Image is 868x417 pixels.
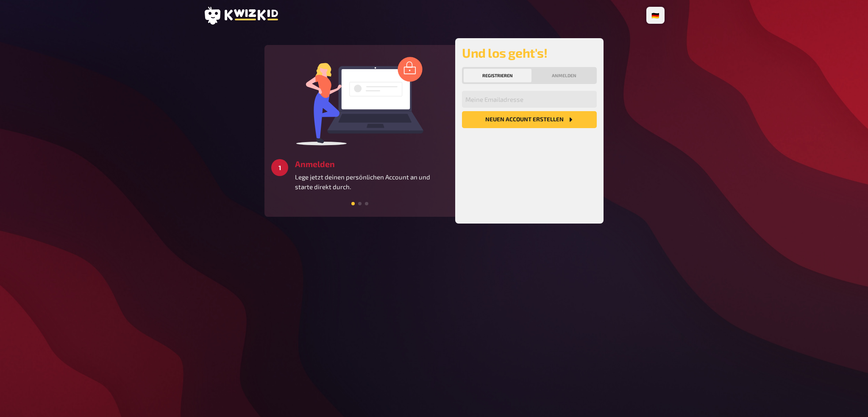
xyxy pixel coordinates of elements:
[296,56,423,146] img: log in
[648,8,663,22] li: 🇩🇪
[533,69,595,82] button: Anmelden
[462,111,597,128] button: Neuen Account Erstellen
[295,172,448,191] p: Lege jetzt deinen persönlichen Account an und starte direkt durch.
[295,159,448,169] h3: Anmelden
[271,159,288,176] div: 1
[462,91,597,108] input: Meine Emailadresse
[462,45,597,60] h2: Und los geht's!
[464,69,531,82] button: Registrieren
